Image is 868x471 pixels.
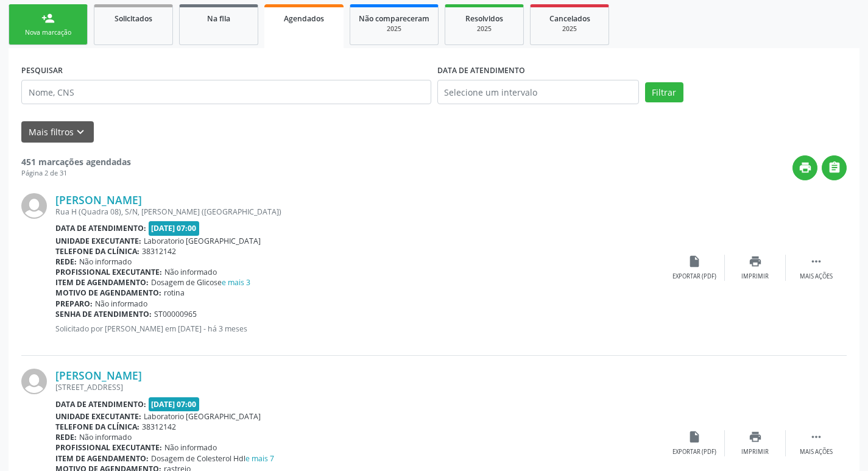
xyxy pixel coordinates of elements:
span: [DATE] 07:00 [149,221,200,235]
input: Selecione um intervalo [437,80,639,104]
div: Exportar (PDF) [672,272,716,281]
a: e mais 7 [245,453,274,464]
img: img [21,369,47,394]
i: insert_drive_file [688,430,701,444]
span: Não informado [164,267,217,277]
input: Nome, CNS [21,80,431,104]
span: Cancelados [549,13,590,24]
i: print [749,255,762,268]
div: Exportar (PDF) [672,448,716,456]
button: print [792,155,817,180]
span: Resolvidos [465,13,503,24]
div: 2025 [359,24,429,34]
b: Item de agendamento: [55,277,149,288]
i:  [810,255,823,268]
span: Não informado [164,442,217,453]
a: e mais 3 [222,277,250,288]
span: Dosagem de Glicose [151,277,250,288]
span: Não informado [79,432,132,442]
i: print [799,161,812,174]
b: Unidade executante: [55,411,141,422]
i:  [828,161,841,174]
span: Agendados [284,13,324,24]
button: Filtrar [645,82,683,103]
div: Nova marcação [18,28,79,37]
b: Data de atendimento: [55,223,146,233]
a: [PERSON_NAME] [55,369,142,382]
span: 38312142 [142,246,176,257]
b: Telefone da clínica: [55,422,139,432]
span: Dosagem de Colesterol Hdl [151,453,274,464]
i: print [749,430,762,444]
span: [DATE] 07:00 [149,397,200,411]
i: insert_drive_file [688,255,701,268]
p: Solicitado por [PERSON_NAME] em [DATE] - há 3 meses [55,324,664,334]
i: keyboard_arrow_down [74,126,87,139]
div: Mais ações [800,272,833,281]
div: 2025 [539,24,600,34]
b: Rede: [55,257,77,267]
span: Laboratorio [GEOGRAPHIC_DATA] [144,411,261,422]
b: Data de atendimento: [55,399,146,409]
div: Imprimir [741,272,769,281]
b: Item de agendamento: [55,453,149,464]
b: Telefone da clínica: [55,246,139,257]
i:  [810,430,823,444]
b: Preparo: [55,299,93,309]
label: PESQUISAR [21,61,63,80]
button:  [822,155,847,180]
b: Senha de atendimento: [55,309,152,319]
div: Rua H (Quadra 08), S/N, [PERSON_NAME] ([GEOGRAPHIC_DATA]) [55,207,664,217]
span: Não informado [95,299,147,309]
strong: 451 marcações agendadas [21,156,131,168]
span: Laboratorio [GEOGRAPHIC_DATA] [144,236,261,246]
span: Não informado [79,257,132,267]
button: Mais filtroskeyboard_arrow_down [21,121,94,143]
b: Profissional executante: [55,267,162,277]
label: DATA DE ATENDIMENTO [437,61,525,80]
span: Solicitados [115,13,152,24]
span: ST00000965 [154,309,197,319]
div: 2025 [454,24,515,34]
span: 38312142 [142,422,176,432]
b: Unidade executante: [55,236,141,246]
div: person_add [41,12,55,25]
b: Motivo de agendamento: [55,288,161,298]
span: Na fila [207,13,230,24]
img: img [21,193,47,219]
a: [PERSON_NAME] [55,193,142,207]
b: Rede: [55,432,77,442]
span: rotina [164,288,185,298]
div: [STREET_ADDRESS] [55,382,664,392]
div: Página 2 de 31 [21,168,131,179]
div: Imprimir [741,448,769,456]
b: Profissional executante: [55,442,162,453]
span: Não compareceram [359,13,429,24]
div: Mais ações [800,448,833,456]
